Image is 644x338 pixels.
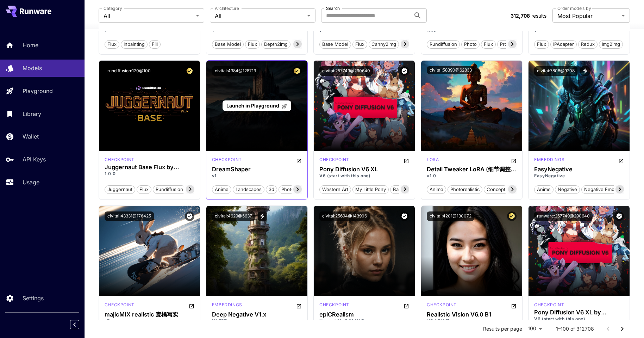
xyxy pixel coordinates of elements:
span: my little pony [353,186,388,193]
div: FLUX.1 D [105,156,135,163]
button: Verified working [400,211,409,221]
button: 3d [266,185,277,194]
button: juggernaut [105,185,135,194]
button: Flux [352,39,367,49]
p: Wallet [23,132,39,141]
p: checkpoint [319,302,349,308]
button: Collapse sidebar [70,320,79,329]
span: anime [534,186,553,193]
span: Flux [534,41,549,48]
button: Flux [534,39,549,49]
span: IPAdapter [551,41,576,48]
button: Open in CivitAI [296,156,302,165]
button: View trigger words [258,211,267,221]
label: Category [104,5,122,11]
div: Pony Diffusion V6 XL [319,166,409,173]
button: Verified working [185,211,194,221]
button: civitai:4384@128713 [212,66,259,76]
button: depth2img [261,39,290,49]
p: v1.0 [427,173,517,179]
span: rundiffusion [427,41,459,48]
span: base model [390,186,421,193]
div: SD 1.5 [105,302,135,310]
button: anime [212,185,231,194]
p: Usage [23,178,39,186]
p: Home [23,41,38,49]
button: Certified Model – Vetted for best performance and includes a commercial license. [185,66,194,76]
button: View trigger words [580,66,590,76]
span: photorealistic [279,186,313,193]
button: anime [534,185,554,194]
button: western art [319,185,351,194]
p: Models [23,64,42,72]
span: anime [212,186,231,193]
button: photo [461,39,480,49]
p: EasyNegative [534,173,624,179]
button: photorealistic [279,185,313,194]
button: Base model [212,39,244,49]
button: Go to next page [615,322,629,336]
button: runware:257749@290640 [534,211,593,221]
button: landscapes [233,185,264,194]
p: 1–100 of 312708 [556,325,594,332]
button: base model [390,185,422,194]
p: Playground [23,87,53,95]
h3: DreamShaper [212,166,302,173]
button: Flux [245,39,260,49]
span: Inpainting [121,41,147,48]
p: Natural Sin RC1 VAE [319,318,409,324]
p: V6 (start with this one) [534,316,624,322]
button: Open in CivitAI [404,302,409,310]
span: flux [137,186,151,193]
p: checkpoint [319,156,349,163]
button: Flux [105,39,119,49]
span: western art [320,186,351,193]
button: canny2img [369,39,399,49]
button: civitai:7808@9208 [534,66,577,76]
span: negative [555,186,580,193]
div: Pony [319,156,349,165]
button: pro [497,39,510,49]
h3: Detail Tweaker LoRA (细节调整LoRA) [427,166,517,173]
button: anime [427,185,446,194]
button: img2img [599,39,623,49]
button: rundiffusion [153,185,186,194]
button: Open in CivitAI [189,302,194,310]
label: Search [326,5,340,11]
span: anime [427,186,446,193]
span: juggernaut [105,186,135,193]
span: img2img [599,41,623,48]
button: civitai:43331@176425 [105,211,154,221]
div: majicMIX realistic 麦橘写实 [105,311,194,318]
span: photorealistic [448,186,482,193]
div: SD 1.5 [212,156,242,165]
span: Base model [212,41,243,48]
p: checkpoint [427,302,457,308]
button: rundiffusion [427,39,460,49]
div: 100 [525,324,545,334]
div: Collapse sidebar [75,318,85,331]
span: Fill [149,41,160,48]
p: API Keys [23,155,46,164]
p: checkpoint [534,302,564,308]
h3: Juggernaut Base Flux by RunDiffusion [105,164,194,171]
span: flux [481,41,495,48]
button: negative [555,185,580,194]
p: embeddings [534,156,564,163]
div: Pony Diffusion V6 XL by PurpleSmart [534,309,624,316]
div: EasyNegative [534,166,624,173]
button: civitai:257749@290640 [319,66,373,76]
p: v1 [212,173,302,179]
h3: epiCRealism [319,311,409,318]
button: civitai:58390@62833 [427,66,475,74]
p: checkpoint [212,156,242,163]
div: SD 1.5 [319,302,349,310]
button: civitai:4629@5637 [212,211,255,221]
div: Realistic Vision V6.0 B1 [427,311,517,318]
p: Library [23,110,41,118]
span: Redux [579,41,597,48]
button: Inpainting [121,39,148,49]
